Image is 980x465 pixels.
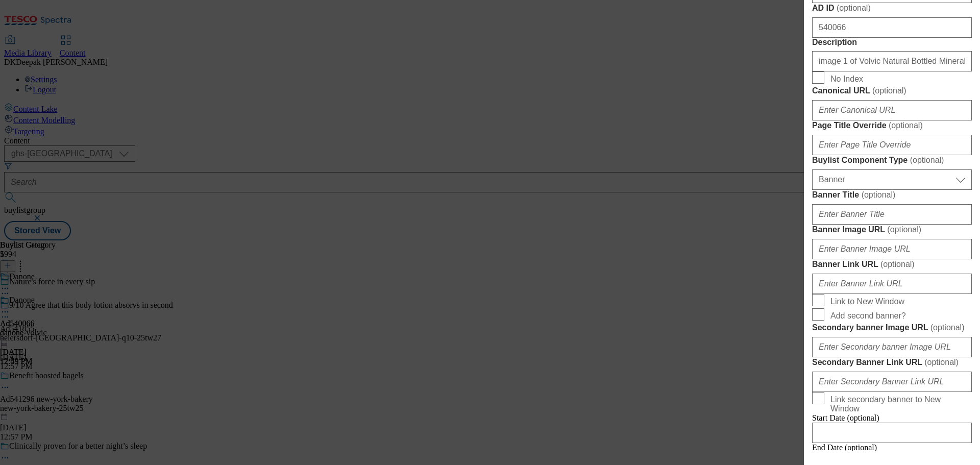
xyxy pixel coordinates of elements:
[830,311,906,321] span: Add second banner?
[862,190,896,199] span: ( optional )
[889,121,923,130] span: ( optional )
[812,274,972,294] input: Enter Banner Link URL
[812,413,879,422] span: Start Date (optional)
[812,239,972,259] input: Enter Banner Image URL
[880,260,915,268] span: ( optional )
[872,86,906,95] span: ( optional )
[910,156,944,164] span: ( optional )
[830,297,904,306] span: Link to New Window
[812,423,972,443] input: Enter Date
[812,3,972,13] label: AD ID
[812,135,972,155] input: Enter Page Title Override
[830,395,968,413] span: Link secondary banner to New Window
[812,190,972,200] label: Banner Title
[887,225,921,234] span: ( optional )
[812,155,972,165] label: Buylist Component Type
[812,86,972,96] label: Canonical URL
[812,38,972,47] label: Description
[812,100,972,120] input: Enter Canonical URL
[812,120,972,131] label: Page Title Override
[924,358,959,366] span: ( optional )
[812,225,972,235] label: Banner Image URL
[830,75,863,84] span: No Index
[812,323,972,333] label: Secondary banner Image URL
[930,323,965,332] span: ( optional )
[837,4,871,12] span: ( optional )
[812,443,877,452] span: End Date (optional)
[812,337,972,357] input: Enter Secondary banner Image URL
[812,259,972,270] label: Banner Link URL
[812,372,972,392] input: Enter Secondary Banner Link URL
[812,357,972,368] label: Secondary Banner Link URL
[812,17,972,38] input: Enter AD ID
[812,204,972,225] input: Enter Banner Title
[812,51,972,71] input: Enter Description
